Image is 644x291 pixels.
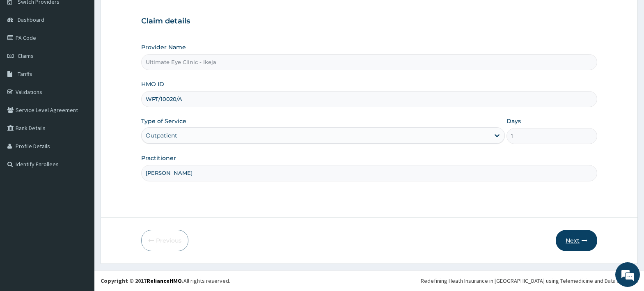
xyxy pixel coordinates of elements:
[141,43,186,51] label: Provider Name
[135,4,154,24] div: Minimize live chat window
[94,270,644,291] footer: All rights reserved.
[506,117,521,125] label: Days
[48,91,113,174] span: We're online!
[141,230,188,251] button: Previous
[141,117,186,125] label: Type of Service
[141,165,597,181] input: Enter Name
[18,52,34,60] span: Claims
[141,91,597,107] input: Enter HMO ID
[141,154,176,162] label: Practitioner
[147,277,182,284] a: RelianceHMO
[146,131,177,140] div: Outpatient
[18,16,44,23] span: Dashboard
[18,70,32,78] span: Tariffs
[556,230,597,251] button: Next
[4,199,156,228] textarea: Type your message and hit 'Enter'
[421,277,638,285] div: Redefining Heath Insurance in [GEOGRAPHIC_DATA] using Telemedicine and Data Science!
[101,277,183,284] strong: Copyright © 2017 .
[141,17,597,26] h3: Claim details
[43,46,138,57] div: Chat with us now
[15,41,33,62] img: d_794563401_company_1708531726252_794563401
[141,80,164,88] label: HMO ID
